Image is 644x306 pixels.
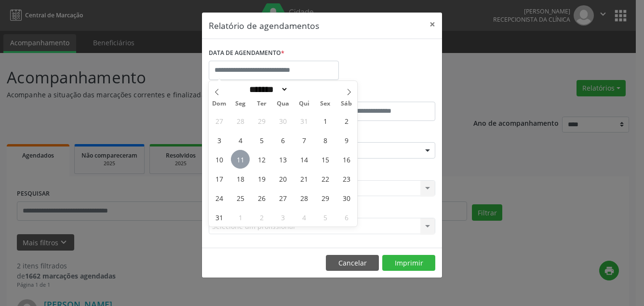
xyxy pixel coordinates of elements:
span: Julho 28, 2025 [231,111,250,130]
span: Agosto 21, 2025 [295,169,313,188]
span: Julho 30, 2025 [273,111,292,130]
button: Cancelar [326,255,379,271]
span: Agosto 19, 2025 [252,169,271,188]
span: Qua [272,101,294,107]
span: Agosto 6, 2025 [273,131,292,149]
span: Sex [315,101,336,107]
span: Setembro 6, 2025 [337,208,356,226]
span: Agosto 13, 2025 [273,150,292,169]
span: Agosto 22, 2025 [316,169,335,188]
span: Agosto 5, 2025 [252,131,271,149]
span: Agosto 12, 2025 [252,150,271,169]
span: Qui [294,101,315,107]
span: Agosto 4, 2025 [231,131,250,149]
span: Agosto 15, 2025 [316,150,335,169]
span: Agosto 26, 2025 [252,188,271,207]
span: Setembro 1, 2025 [231,208,250,226]
span: Ter [251,101,272,107]
button: Close [423,13,442,36]
span: Julho 29, 2025 [252,111,271,130]
span: Setembro 3, 2025 [273,208,292,226]
span: Julho 31, 2025 [295,111,313,130]
span: Agosto 20, 2025 [273,169,292,188]
span: Agosto 30, 2025 [337,188,356,207]
span: Setembro 4, 2025 [295,208,313,226]
span: Agosto 23, 2025 [337,169,356,188]
input: Year [288,84,320,94]
span: Agosto 2, 2025 [337,111,356,130]
span: Seg [230,101,251,107]
span: Agosto 24, 2025 [210,188,228,207]
span: Agosto 28, 2025 [295,188,313,207]
span: Agosto 3, 2025 [210,131,228,149]
span: Agosto 17, 2025 [210,169,228,188]
span: Julho 27, 2025 [210,111,228,130]
span: Agosto 14, 2025 [295,150,313,169]
label: ATÉ [324,87,435,102]
span: Agosto 29, 2025 [316,188,335,207]
span: Agosto 18, 2025 [231,169,250,188]
span: Setembro 5, 2025 [316,208,335,226]
h5: Relatório de agendamentos [209,19,319,32]
span: Agosto 10, 2025 [210,150,228,169]
span: Agosto 1, 2025 [316,111,335,130]
span: Sáb [336,101,357,107]
span: Agosto 11, 2025 [231,150,250,169]
span: Agosto 7, 2025 [295,131,313,149]
span: Agosto 27, 2025 [273,188,292,207]
span: Agosto 25, 2025 [231,188,250,207]
span: Agosto 8, 2025 [316,131,335,149]
span: Dom [209,101,230,107]
span: Setembro 2, 2025 [252,208,271,226]
span: Agosto 16, 2025 [337,150,356,169]
span: Agosto 31, 2025 [210,208,228,226]
button: Imprimir [382,255,435,271]
label: DATA DE AGENDAMENTO [209,46,284,61]
select: Month [246,84,288,94]
span: Agosto 9, 2025 [337,131,356,149]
